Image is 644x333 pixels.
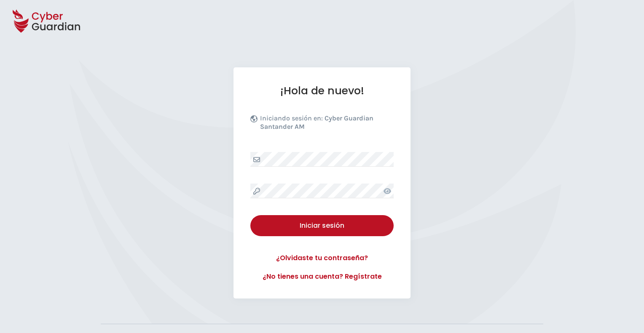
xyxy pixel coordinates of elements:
p: Iniciando sesión en: [260,114,392,135]
a: ¿No tienes una cuenta? Regístrate [250,272,394,282]
b: Cyber Guardian Santander AM [260,114,373,131]
a: ¿Olvidaste tu contraseña? [250,253,394,263]
button: Iniciar sesión [250,215,394,236]
div: Iniciar sesión [257,221,387,231]
h1: ¡Hola de nuevo! [250,84,394,97]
